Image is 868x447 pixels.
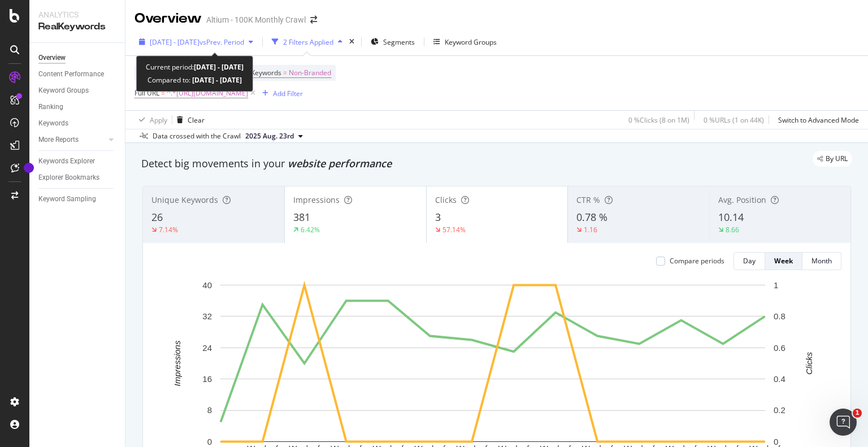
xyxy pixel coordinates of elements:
[38,85,89,97] div: Keyword Groups
[273,89,303,98] div: Add Filter
[38,118,117,129] a: Keywords
[289,65,331,81] span: Non-Branded
[161,88,165,98] span: =
[245,131,294,141] span: 2025 Aug. 23rd
[774,343,785,353] text: 0.6
[774,374,785,384] text: 0.4
[774,111,859,129] button: Switch to Advanced Mode
[804,351,814,374] text: Clicks
[283,37,333,47] div: 2 Filters Applied
[347,36,357,47] div: times
[38,134,79,146] div: More Reports
[628,115,689,125] div: 0 % Clicks ( 8 on 1M )
[293,210,310,224] span: 381
[172,340,182,386] text: Impressions
[774,405,785,415] text: 0.2
[301,225,320,235] div: 6.42%
[38,20,116,33] div: RealKeywords
[38,193,96,205] div: Keyword Sampling
[811,256,832,266] div: Month
[38,101,117,113] a: Ranking
[206,14,306,25] div: Altium - 100K Monthly Crawl
[774,437,778,446] text: 0
[267,33,347,51] button: 2 Filters Applied
[150,37,199,47] span: [DATE] - [DATE]
[207,437,212,446] text: 0
[38,155,117,167] a: Keywords Explorer
[734,252,765,270] button: Day
[429,33,501,51] button: Keyword Groups
[435,210,441,224] span: 3
[38,52,66,64] div: Overview
[202,374,212,384] text: 16
[194,62,244,72] b: [DATE] - [DATE]
[366,33,419,51] button: Segments
[190,75,242,85] b: [DATE] - [DATE]
[151,194,218,205] span: Unique Keywords
[151,210,163,224] span: 26
[38,68,104,80] div: Content Performance
[24,163,34,173] div: Tooltip anchor
[383,37,415,47] span: Segments
[435,194,457,205] span: Clicks
[172,111,205,129] button: Clear
[38,9,116,20] div: Analytics
[310,16,317,24] div: arrow-right-arrow-left
[38,68,117,80] a: Content Performance
[251,68,281,77] span: Keywords
[202,343,212,353] text: 24
[38,85,117,97] a: Keyword Groups
[774,311,785,321] text: 0.8
[670,256,724,266] div: Compare periods
[167,85,248,101] span: ^.*[URL][DOMAIN_NAME]
[445,37,497,47] div: Keyword Groups
[765,252,802,270] button: Week
[38,172,99,184] div: Explorer Bookmarks
[258,86,303,100] button: Add Filter
[283,68,287,77] span: =
[853,409,862,418] span: 1
[38,52,117,64] a: Overview
[830,409,857,436] iframe: Intercom live chat
[718,194,766,205] span: Avg. Position
[38,101,63,113] div: Ranking
[147,73,242,86] div: Compared to:
[774,280,778,290] text: 1
[576,194,600,205] span: CTR %
[802,252,841,270] button: Month
[813,151,852,167] div: legacy label
[584,225,597,235] div: 1.16
[207,405,212,415] text: 8
[153,131,241,141] div: Data crossed with the Crawl
[38,193,117,205] a: Keyword Sampling
[704,115,764,125] div: 0 % URLs ( 1 on 44K )
[442,225,466,235] div: 57.14%
[38,155,95,167] div: Keywords Explorer
[293,194,340,205] span: Impressions
[134,111,167,129] button: Apply
[826,155,848,162] span: By URL
[134,33,258,51] button: [DATE] - [DATE]vsPrev. Period
[38,118,68,129] div: Keywords
[150,115,167,125] div: Apply
[726,225,739,235] div: 8.66
[743,256,756,266] div: Day
[199,37,244,47] span: vs Prev. Period
[718,210,744,224] span: 10.14
[134,9,202,28] div: Overview
[576,210,607,224] span: 0.78 %
[159,225,178,235] div: 7.14%
[241,129,307,143] button: 2025 Aug. 23rd
[134,88,159,98] span: Full URL
[38,172,117,184] a: Explorer Bookmarks
[146,60,244,73] div: Current period:
[778,115,859,125] div: Switch to Advanced Mode
[202,280,212,290] text: 40
[188,115,205,125] div: Clear
[38,134,106,146] a: More Reports
[202,311,212,321] text: 32
[774,256,793,266] div: Week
